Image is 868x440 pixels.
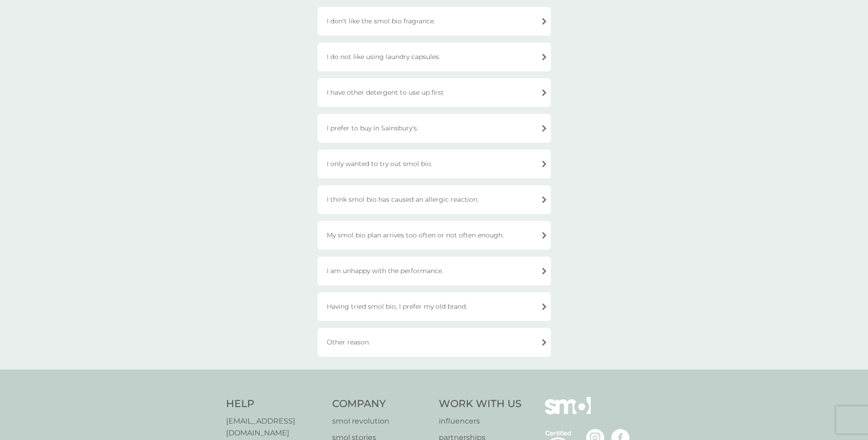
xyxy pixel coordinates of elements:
[439,415,522,427] a: influencers
[318,7,551,36] div: I don't like the smol bio fragrance.
[439,397,522,411] h4: Work With Us
[318,328,551,357] div: Other reason.
[226,397,323,411] h4: Help
[318,257,551,285] div: I am unhappy with the performance.
[318,292,551,321] div: Having tried smol bio, I prefer my old brand.
[318,221,551,250] div: My smol bio plan arrives too often or not often enough.
[332,415,430,427] a: smol revolution
[545,397,591,428] img: smol
[318,150,551,178] div: I only wanted to try out smol bio.
[332,397,430,411] h4: Company
[318,114,551,143] div: I prefer to buy in Sainsbury's.
[318,78,551,107] div: I have other detergent to use up first
[318,185,551,214] div: I think smol bio has caused an allergic reaction.
[226,415,323,439] a: [EMAIL_ADDRESS][DOMAIN_NAME]
[318,43,551,71] div: I do not like using laundry capsules.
